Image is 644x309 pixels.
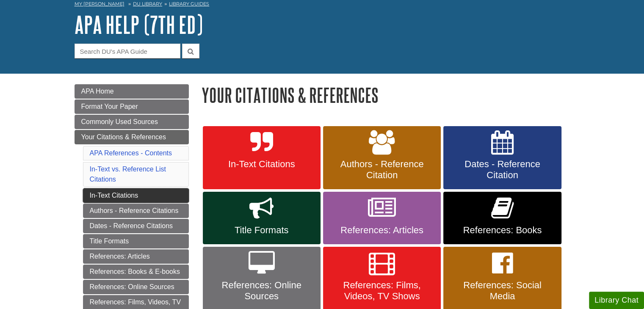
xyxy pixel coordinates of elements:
a: In-Text Citations [83,188,189,203]
span: References: Online Sources [209,280,314,302]
a: APA Help (7th Ed) [75,11,203,38]
button: Library Chat [589,292,644,309]
a: Dates - Reference Citations [83,219,189,233]
span: Commonly Used Sources [81,118,158,125]
span: Dates - Reference Citation [450,159,555,181]
span: Title Formats [209,225,314,236]
a: DU Library [133,1,162,7]
a: Library Guides [169,1,209,7]
a: Commonly Used Sources [75,115,189,129]
span: References: Articles [329,225,434,236]
a: APA References - Contents [90,149,172,157]
span: References: Books [450,225,555,236]
a: Your Citations & References [75,130,189,144]
span: Authors - Reference Citation [329,159,434,181]
input: Search DU's APA Guide [75,44,180,58]
span: Your Citations & References [81,133,166,141]
a: APA Home [75,84,189,99]
a: References: Books & E-books [83,265,189,279]
span: APA Home [81,88,114,95]
a: My [PERSON_NAME] [75,0,124,8]
span: In-Text Citations [209,159,314,170]
a: Title Formats [83,234,189,248]
span: References: Films, Videos, TV Shows [329,280,434,302]
a: References: Articles [323,192,441,244]
span: References: Social Media [450,280,555,302]
a: In-Text vs. Reference List Citations [90,166,166,183]
a: Dates - Reference Citation [443,126,561,190]
a: Authors - Reference Citation [323,126,441,190]
a: References: Books [443,192,561,244]
a: References: Online Sources [83,280,189,294]
span: Format Your Paper [81,103,138,110]
a: References: Articles [83,249,189,264]
a: Format Your Paper [75,99,189,114]
a: In-Text Citations [203,126,321,190]
a: Authors - Reference Citations [83,204,189,218]
a: Title Formats [203,192,321,244]
h1: Your Citations & References [202,84,570,106]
